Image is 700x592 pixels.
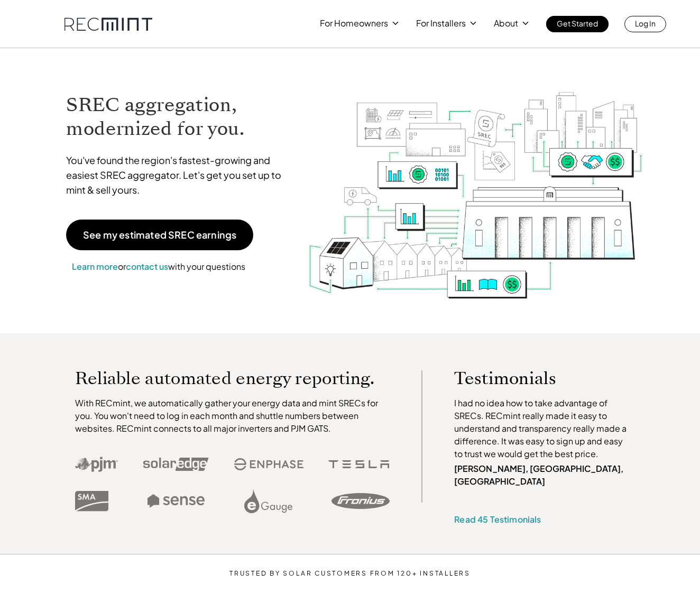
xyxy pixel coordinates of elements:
p: For Homeowners [320,16,388,31]
h1: SREC aggregation, modernized for you. [66,93,291,141]
p: TRUSTED BY SOLAR CUSTOMERS FROM 120+ INSTALLERS [198,570,503,577]
img: RECmint value cycle [307,64,644,302]
p: You've found the region's fastest-growing and easiest SREC aggregator. Let's get you set up to mi... [66,153,291,197]
p: About [494,16,518,31]
a: Log In [624,16,666,32]
a: See my estimated SREC earnings [66,220,253,250]
p: Testimonials [454,370,612,386]
p: With RECmint, we automatically gather your energy data and mint SRECs for you. You won't need to ... [75,397,390,435]
p: For Installers [416,16,466,31]
a: contact us [126,261,168,272]
p: or with your questions [66,260,251,274]
p: Log In [635,16,656,31]
p: Reliable automated energy reporting. [75,370,390,386]
a: Read 45 Testimonials [454,514,541,525]
a: Learn more [72,261,118,272]
a: Get Started [546,16,609,32]
p: I had no idea how to take advantage of SRECs. RECmint really made it easy to understand and trans... [454,397,632,460]
p: [PERSON_NAME], [GEOGRAPHIC_DATA], [GEOGRAPHIC_DATA] [454,462,632,488]
p: See my estimated SREC earnings [83,230,236,240]
p: Get Started [557,16,598,31]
